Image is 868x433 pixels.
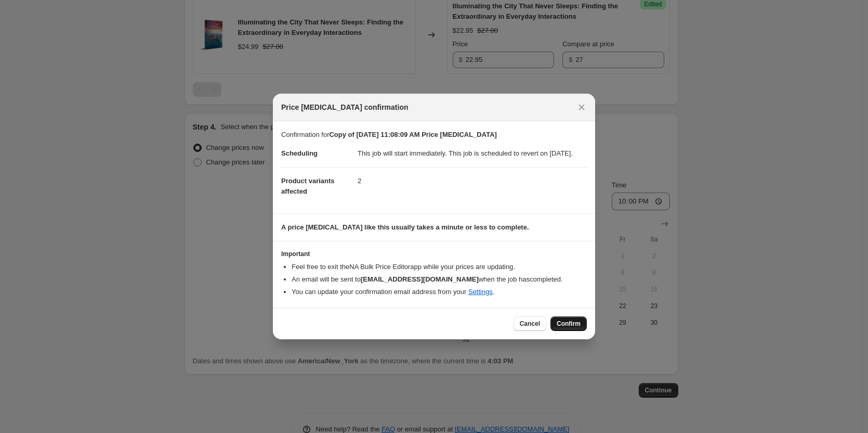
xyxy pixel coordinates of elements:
[514,316,546,331] button: Cancel
[557,320,581,328] span: Confirm
[281,149,318,157] span: Scheduling
[292,262,587,272] li: Feel free to exit the NA Bulk Price Editor app while your prices are updating.
[281,102,409,112] span: Price [MEDICAL_DATA] confirmation
[468,288,493,296] a: Settings
[281,177,335,195] span: Product variants affected
[281,130,587,140] p: Confirmation for
[361,275,479,283] b: [EMAIL_ADDRESS][DOMAIN_NAME]
[281,223,529,231] b: A price [MEDICAL_DATA] like this usually takes a minute or less to complete.
[550,316,587,331] button: Confirm
[292,287,587,297] li: You can update your confirmation email address from your .
[281,250,587,258] h3: Important
[358,140,587,167] dd: This job will start immediately. This job is scheduled to revert on [DATE].
[520,320,540,328] span: Cancel
[574,100,589,114] button: Close
[329,131,496,138] b: Copy of [DATE] 11:08:09 AM Price [MEDICAL_DATA]
[358,167,587,195] dd: 2
[292,274,587,285] li: An email will be sent to when the job has completed .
